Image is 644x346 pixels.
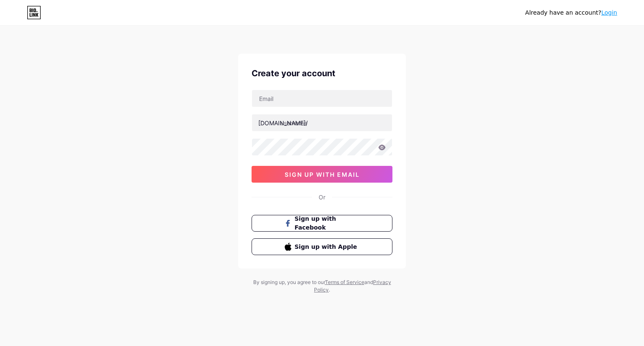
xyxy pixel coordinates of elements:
[252,166,392,183] button: sign up with email
[525,8,617,17] div: Already have an account?
[319,193,325,201] div: Or
[601,9,617,16] a: Login
[252,238,392,255] button: Sign up with Apple
[252,90,392,107] input: Email
[252,67,392,80] div: Create your account
[295,243,360,251] span: Sign up with Apple
[325,279,364,285] a: Terms of Service
[295,214,360,232] span: Sign up with Facebook
[285,171,360,178] span: sign up with email
[251,279,393,294] div: By signing up, you agree to our and .
[258,119,308,127] div: [DOMAIN_NAME]/
[252,114,392,131] input: username
[252,215,392,232] button: Sign up with Facebook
